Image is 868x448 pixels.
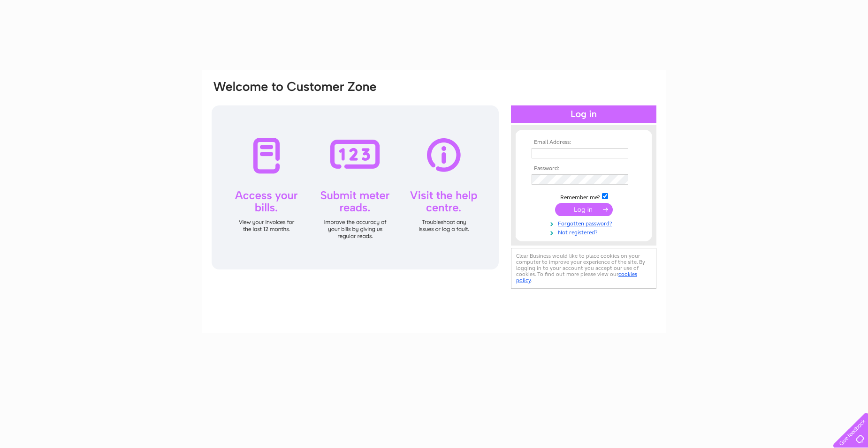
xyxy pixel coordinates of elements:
[529,139,638,146] th: Email Address:
[532,218,638,227] a: Forgotten password?
[555,203,613,216] input: Submit
[511,248,656,289] div: Clear Business would like to place cookies on your computer to improve your experience of the sit...
[532,227,638,236] a: Not registered?
[516,271,637,284] a: cookies policy
[529,165,638,172] th: Password:
[529,192,638,201] td: Remember me?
